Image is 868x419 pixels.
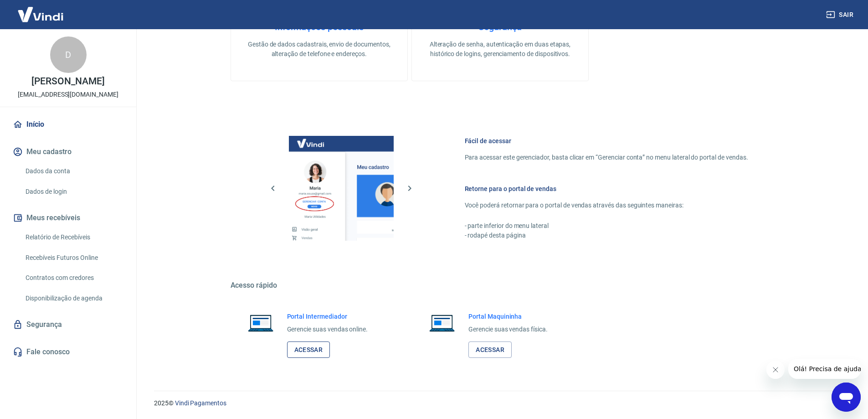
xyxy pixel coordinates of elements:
[246,40,393,59] p: Gestão de dados cadastrais, envio de documentos, alteração de telefone e endereços.
[11,142,125,162] button: Meu cadastro
[18,90,118,99] p: [EMAIL_ADDRESS][DOMAIN_NAME]
[289,136,394,241] img: Imagem da dashboard mostrando o botão de gerenciar conta na sidebar no lado esquerdo
[465,136,748,145] h6: Fácil de acessar
[465,201,748,210] p: Você poderá retornar para o portal de vendas através das seguintes maneiras:
[11,0,70,28] img: Vindi
[468,312,548,321] h6: Portal Maquininha
[22,289,125,308] a: Disponibilização de agenda
[287,341,330,358] a: Acessar
[287,312,368,321] h6: Portal Intermediador
[465,184,748,193] h6: Retorne para o portal de vendas
[31,77,104,86] p: [PERSON_NAME]
[11,342,125,362] a: Fale conosco
[465,153,748,162] p: Para acessar este gerenciador, basta clicar em “Gerenciar conta” no menu lateral do portal de ven...
[832,383,861,412] iframe: Botão para abrir a janela de mensagens
[154,398,846,408] p: 2025 ©
[287,325,368,334] p: Gerencie suas vendas online.
[766,361,785,379] iframe: Fechar mensagem
[50,36,87,73] div: D
[788,359,861,379] iframe: Mensagem da empresa
[22,269,125,287] a: Contratos com credores
[468,341,512,358] a: Acessar
[22,182,125,201] a: Dados de login
[175,399,226,407] a: Vindi Pagamentos
[426,40,574,59] p: Alteração de senha, autenticação em duas etapas, histórico de logins, gerenciamento de dispositivos.
[824,6,857,23] button: Sair
[231,281,770,290] h5: Acesso rápido
[465,231,748,240] p: - rodapé desta página
[11,315,125,335] a: Segurança
[241,312,280,334] img: Imagem de um notebook aberto
[22,248,125,267] a: Recebíveis Futuros Online
[11,114,125,134] a: Início
[468,325,548,334] p: Gerencie suas vendas física.
[11,208,125,228] button: Meus recebíveis
[5,6,77,14] span: Olá! Precisa de ajuda?
[22,228,125,247] a: Relatório de Recebíveis
[22,162,125,181] a: Dados da conta
[423,312,461,334] img: Imagem de um notebook aberto
[465,221,748,231] p: - parte inferior do menu lateral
